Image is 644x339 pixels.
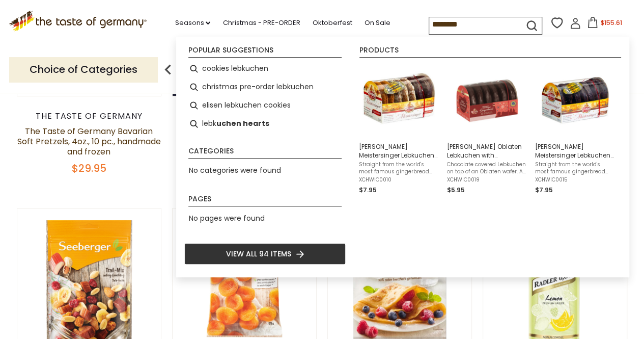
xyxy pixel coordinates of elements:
[583,17,626,32] button: $155.61
[535,186,553,194] span: $7.95
[216,118,269,129] b: uchen hearts
[72,161,106,175] span: $29.95
[531,60,619,199] li: Wicklein Meistersinger Lebkuchen Dark Chocolate 20% Nuts, 7 oz
[175,17,210,29] a: Seasons
[312,17,352,29] a: Oktoberfest
[184,96,346,115] li: elisen lebkuchen cookies
[443,60,531,199] li: Wicklein Oblaten Lebkuchen with Chocolate 14% Nuts, 7 oz
[447,142,527,160] span: [PERSON_NAME] Oblaten Lebkuchen with Chocolate 14% Nuts, 7 oz
[359,142,439,160] span: [PERSON_NAME] Meistersinger Lebkuchen Assorted min 20% Nuts 7oz
[17,125,161,158] a: The Taste of Germany Bavarian Soft Pretzels, 4oz., 10 pc., handmade and frozen
[188,147,342,159] li: Categories
[184,243,346,265] li: View all 94 items
[364,17,390,29] a: On Sale
[535,142,615,160] span: [PERSON_NAME] Meistersinger Lebkuchen Dark Chocolate 20% Nuts, 7 oz
[600,18,622,27] span: $155.61
[447,176,527,184] span: XCHWIC0019
[158,60,178,80] img: previous arrow
[189,213,265,223] span: No pages were found
[172,111,317,121] div: Lebkuchen Schmidt
[359,64,439,195] a: [PERSON_NAME] Meistersinger Lebkuchen Assorted min 20% Nuts 7ozStraight from the world's most fam...
[535,161,615,175] span: Straight from the world's most famous gingerbread metropole, [GEOGRAPHIC_DATA], comes this delici...
[184,60,346,78] li: cookies lebkuchen
[447,64,527,195] a: Wicklein Oblaten Lebkuchen Chocolate 14% Nuts[PERSON_NAME] Oblaten Lebkuchen with Chocolate 14% N...
[355,60,443,199] li: Wicklein Meistersinger Lebkuchen Assorted min 20% Nuts 7oz
[9,57,158,82] p: Choice of Categories
[226,248,291,259] span: View all 94 items
[447,161,527,175] span: Chocolate covered Lebkuchen on top of an Oblaten wafer. A great gift for Lebkuchen lovers made by...
[176,37,629,278] div: Instant Search Results
[184,78,346,96] li: christmas pre-order lebkuchen
[188,195,342,206] li: Pages
[222,17,300,29] a: Christmas - PRE-ORDER
[189,165,281,175] span: No categories were found
[535,176,615,184] span: XCHWIC0015
[359,161,439,175] span: Straight from the world's most famous gingerbread metropole, [GEOGRAPHIC_DATA], comes this delici...
[447,186,465,194] span: $5.95
[359,186,377,194] span: $7.95
[184,115,346,133] li: lebkuchen hearts
[359,46,621,58] li: Products
[17,111,162,121] div: The Taste of Germany
[450,64,524,138] img: Wicklein Oblaten Lebkuchen Chocolate 14% Nuts
[359,176,439,184] span: XCHWIC0010
[188,46,342,58] li: Popular suggestions
[535,64,615,195] a: [PERSON_NAME] Meistersinger Lebkuchen Dark Chocolate 20% Nuts, 7 ozStraight from the world's most...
